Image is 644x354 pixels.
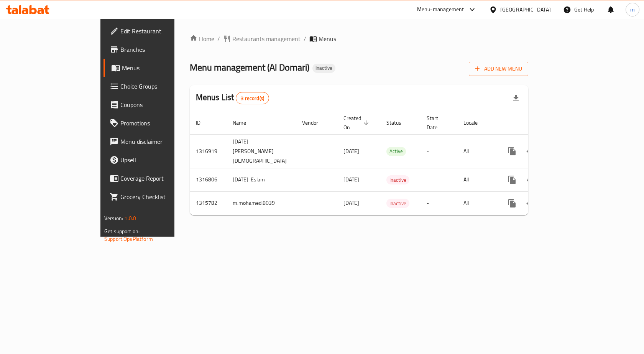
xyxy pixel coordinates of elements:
span: Start Date [427,114,448,132]
span: [DATE] [343,198,359,208]
a: Menus [103,59,208,77]
button: Change Status [521,171,540,189]
td: - [421,134,457,168]
div: Inactive [312,64,335,73]
span: m [630,5,635,14]
span: Menu disclaimer [120,137,202,146]
td: - [421,168,457,191]
span: [DATE] [343,146,359,156]
span: [DATE] [343,175,359,184]
button: more [503,194,521,212]
span: Menus [319,34,336,43]
span: Version: [104,213,123,223]
a: Branches [103,40,208,59]
td: [DATE]-Eslam [227,168,296,191]
span: Branches [120,45,202,54]
span: Upsell [120,155,202,165]
span: Inactive [312,65,335,71]
span: Coupons [120,100,202,109]
span: Coverage Report [120,174,202,183]
span: Inactive [386,199,409,208]
button: Change Status [521,194,540,212]
button: more [503,171,521,189]
span: Menu management ( Al Domari ) [190,59,309,76]
span: Restaurants management [232,34,301,43]
table: enhanced table [190,111,583,215]
td: - [421,191,457,215]
div: Inactive [386,199,409,208]
td: 1316919 [190,134,227,168]
span: Promotions [120,119,202,128]
button: more [503,142,521,160]
a: Support.OpsPlatform [104,234,153,244]
span: 3 record(s) [236,95,269,102]
td: 1316806 [190,168,227,191]
li: / [304,34,306,43]
a: Coverage Report [103,169,208,188]
td: All [457,168,497,191]
td: 1315782 [190,191,227,215]
span: Vendor [302,118,328,127]
button: Change Status [521,142,540,160]
td: m.mohamed.8039 [227,191,296,215]
div: Inactive [386,175,409,184]
span: Created On [343,114,371,132]
a: Coupons [103,95,208,114]
li: / [217,34,220,43]
div: Active [386,147,406,156]
button: Add New Menu [469,62,528,76]
a: Restaurants management [223,34,301,43]
a: Grocery Checklist [103,188,208,206]
td: All [457,134,497,168]
div: [GEOGRAPHIC_DATA] [500,5,551,14]
div: Total records count [236,92,269,104]
a: Promotions [103,114,208,132]
div: Menu-management [417,5,464,14]
span: Locale [463,118,488,127]
th: Actions [497,111,583,135]
div: Export file [507,89,525,107]
span: Choice Groups [120,82,202,91]
span: Edit Restaurant [120,26,202,36]
span: Menus [122,63,202,72]
a: Choice Groups [103,77,208,95]
span: Grocery Checklist [120,192,202,201]
span: Get support on: [104,226,140,236]
a: Edit Restaurant [103,22,208,40]
span: Status [386,118,411,127]
span: Name [233,118,256,127]
span: Inactive [386,176,409,184]
td: [DATE]-[PERSON_NAME][DEMOGRAPHIC_DATA] [227,134,296,168]
td: All [457,191,497,215]
a: Upsell [103,151,208,169]
span: ID [196,118,210,127]
span: Active [386,147,406,156]
nav: breadcrumb [190,34,528,43]
h2: Menus List [196,92,269,104]
a: Menu disclaimer [103,132,208,151]
span: Add New Menu [475,64,522,74]
span: 1.0.0 [124,213,136,223]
